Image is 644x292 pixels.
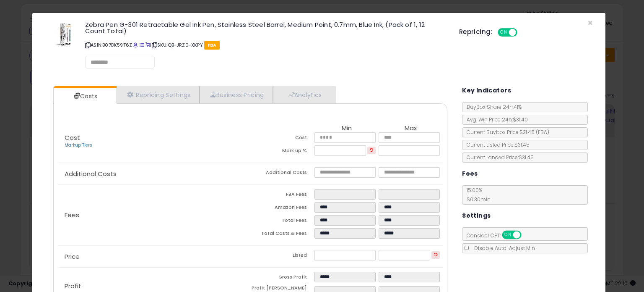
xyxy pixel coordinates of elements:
[462,232,532,239] span: Consider CPT:
[462,187,491,203] span: 15.00 %
[65,142,92,148] a: Markup Tiers
[85,38,447,52] p: ASIN: B07DK59T6Z | SKU: QB-JRZ0-XKPY
[462,116,528,123] span: Avg. Win Price 24h: $31.40
[145,42,150,48] a: Your listing only
[470,245,535,252] span: Disable Auto-Adjust Min
[250,167,314,180] td: Additional Costs
[519,129,549,136] span: $31.45
[379,125,443,132] th: Max
[250,215,314,228] td: Total Fees
[250,228,314,241] td: Total Costs & Fees
[499,29,509,36] span: ON
[58,134,250,149] p: Cost
[117,86,200,103] a: Repricing Settings
[516,29,529,36] span: OFF
[462,168,478,179] h5: Fees
[314,125,379,132] th: Min
[462,103,522,110] span: BuyBox Share 24h: 41%
[204,41,220,50] span: FBA
[58,283,250,289] p: Profit
[58,212,250,218] p: Fees
[462,154,534,161] span: Current Landed Price: $31.45
[140,42,144,48] a: All offer listings
[250,189,314,202] td: FBA Fees
[536,129,549,136] span: ( FBA )
[250,250,314,263] td: Listed
[200,86,273,103] a: Business Pricing
[133,42,138,48] a: BuyBox page
[462,141,530,148] span: Current Listed Price: $31.45
[58,253,250,260] p: Price
[462,210,491,221] h5: Settings
[85,21,447,34] h3: Zebra Pen G-301 Retractable Gel Ink Pen, Stainless Steel Barrel, Medium Point, 0.7mm, Blue Ink, (...
[250,272,314,285] td: Gross Profit
[503,231,513,239] span: ON
[462,85,511,96] h5: Key Indicators
[250,132,314,145] td: Cost
[250,202,314,215] td: Amazon Fees
[462,129,549,136] span: Current Buybox Price:
[52,21,72,47] img: 41u-9FEbQQL._SL60_.jpg
[273,86,335,103] a: Analytics
[462,196,491,203] span: $0.30 min
[54,88,116,105] a: Costs
[520,231,534,239] span: OFF
[459,29,493,35] h5: Repricing:
[58,171,250,177] p: Additional Costs
[587,17,593,29] span: ×
[250,145,314,158] td: Mark up %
